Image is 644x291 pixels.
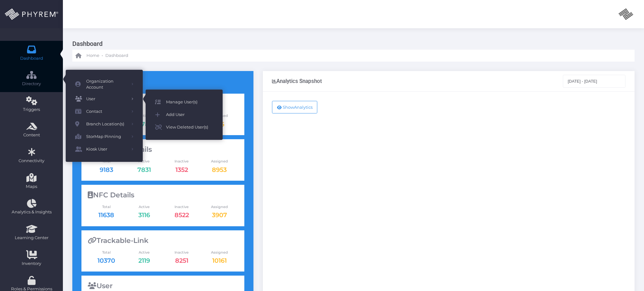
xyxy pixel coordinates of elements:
span: Manage User(s) [166,98,213,106]
span: Inactive [163,250,201,255]
a: 2119 [138,257,150,264]
li: - [101,52,104,59]
span: Active [125,250,163,255]
a: 8251 [175,257,188,264]
span: Active [125,159,163,164]
a: 1352 [175,166,188,173]
span: Total [88,250,125,255]
span: Active [125,204,163,210]
a: 10161 [212,257,227,264]
button: ShowAnalytics [272,101,318,113]
a: Add User [146,108,223,121]
a: User [66,93,143,105]
a: Home [75,50,99,62]
span: Directory [4,81,59,87]
div: User [88,282,238,290]
h3: Dashboard [72,38,630,50]
span: Kiosk User [86,145,127,153]
span: Assigned [201,204,238,210]
a: Branch Location(s) [66,118,143,130]
a: Organization Account [66,76,143,93]
span: Show [283,105,294,110]
span: Add User [166,111,213,119]
span: Learning Center [4,235,59,241]
span: Triggers [4,107,59,113]
span: Inventory [4,261,59,267]
a: View Deleted User(s) [146,121,223,134]
span: Total [88,204,125,210]
a: 8522 [175,211,189,219]
span: Contact [86,107,127,116]
a: 7831 [137,166,151,173]
span: User [86,95,127,103]
a: StorMap Pinning [66,130,143,143]
span: Content [4,132,59,138]
a: 11638 [98,211,114,219]
div: Trackable-Link [88,237,238,245]
input: Select Date Range [563,75,626,87]
a: Dashboard [105,50,128,62]
div: QR-Code Details [88,145,238,154]
span: Assigned [201,250,238,255]
a: Manage User(s) [146,96,223,108]
span: Connectivity [4,158,59,164]
span: Analytics & Insights [4,209,59,215]
span: Organization Account [86,78,127,91]
span: Home [86,52,99,59]
span: Branch Location(s) [86,120,127,128]
span: StorMap Pinning [86,133,127,141]
span: Dashboard [20,55,43,62]
a: Contact [66,105,143,118]
a: 9183 [100,166,113,173]
span: Assigned [201,159,238,164]
a: 10370 [97,257,115,264]
div: NFC Details [88,191,238,199]
span: Inactive [163,159,201,164]
span: Maps [26,184,37,190]
a: 3116 [138,211,150,219]
span: Inactive [163,204,201,210]
div: Analytics Snapshot [272,78,322,84]
span: View Deleted User(s) [166,123,213,131]
span: Dashboard [105,52,128,59]
a: 3907 [212,211,227,219]
a: Kiosk User [66,143,143,156]
a: 8953 [212,166,227,173]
